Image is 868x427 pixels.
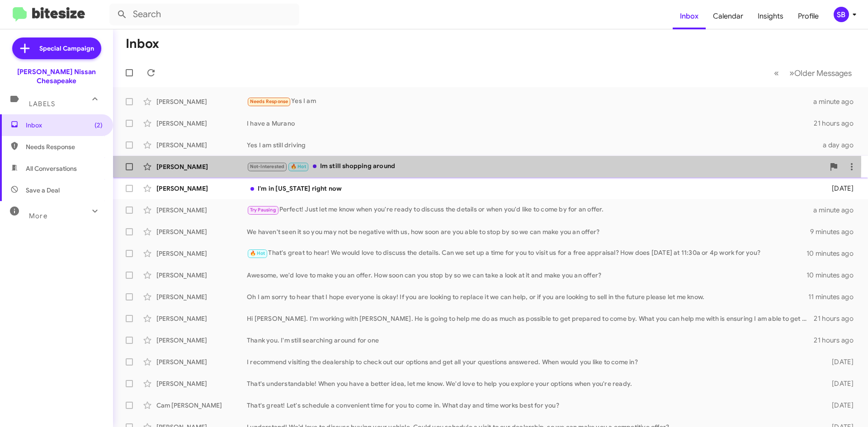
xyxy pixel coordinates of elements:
[247,271,807,280] div: Awesome, we'd love to make you an offer. How soon can you stop by so we can take a look at it and...
[247,184,817,193] div: I'm in [US_STATE] right now
[126,37,159,51] h1: Inbox
[29,212,47,220] span: More
[26,142,103,151] span: Needs Response
[247,141,817,150] div: Yes I am still driving
[156,357,247,366] div: [PERSON_NAME]
[813,206,861,215] div: a minute ago
[109,4,299,25] input: Search
[250,164,285,169] span: Not-Interested
[247,96,813,107] div: Yes I am
[156,206,247,215] div: [PERSON_NAME]
[156,141,247,150] div: [PERSON_NAME]
[247,357,817,366] div: I recommend visiting the dealership to check out our options and get all your questions answered....
[247,248,807,258] div: That's great to hear! We would love to discuss the details. Can we set up a time for you to visit...
[814,336,861,345] div: 21 hours ago
[789,67,794,79] span: »
[156,227,247,236] div: [PERSON_NAME]
[817,379,861,388] div: [DATE]
[247,314,814,323] div: Hi [PERSON_NAME]. I'm working with [PERSON_NAME]. He is going to help me do as much as possible t...
[247,401,817,410] div: That's great! Let's schedule a convenient time for you to come in. What day and time works best f...
[26,121,103,130] span: Inbox
[156,336,247,345] div: [PERSON_NAME]
[12,38,101,59] a: Special Campaign
[673,3,706,29] a: Inbox
[817,141,861,150] div: a day ago
[26,186,60,195] span: Save a Deal
[156,97,247,106] div: [PERSON_NAME]
[156,162,247,171] div: [PERSON_NAME]
[156,184,247,193] div: [PERSON_NAME]
[807,271,861,280] div: 10 minutes ago
[156,119,247,128] div: [PERSON_NAME]
[156,271,247,280] div: [PERSON_NAME]
[247,205,813,215] div: Perfect! Just let me know when you're ready to discuss the details or when you'd like to come by ...
[813,97,861,106] div: a minute ago
[810,227,861,236] div: 9 minutes ago
[750,3,791,29] a: Insights
[817,357,861,366] div: [DATE]
[39,44,94,53] span: Special Campaign
[791,3,826,29] a: Profile
[774,67,779,79] span: «
[247,336,814,345] div: Thank you. I'm still searching around for one
[291,164,306,169] span: 🔥 Hot
[250,207,276,213] span: Try Pausing
[834,7,849,22] div: SB
[247,119,814,128] div: I have a Murano
[826,7,858,22] button: SB
[247,379,817,388] div: That's understandable! When you have a better idea, let me know. We'd love to help you explore yo...
[156,249,247,258] div: [PERSON_NAME]
[814,119,861,128] div: 21 hours ago
[784,64,857,82] button: Next
[807,249,861,258] div: 10 minutes ago
[247,161,825,172] div: Im still shopping around
[250,250,265,256] span: 🔥 Hot
[794,68,852,78] span: Older Messages
[156,292,247,301] div: [PERSON_NAME]
[26,164,77,173] span: All Conversations
[817,184,861,193] div: [DATE]
[29,100,55,108] span: Labels
[156,379,247,388] div: [PERSON_NAME]
[706,3,750,29] a: Calendar
[250,99,288,104] span: Needs Response
[247,292,808,301] div: Oh I am sorry to hear that I hope everyone is okay! If you are looking to replace it we can help,...
[769,64,857,82] nav: Page navigation example
[814,314,861,323] div: 21 hours ago
[156,314,247,323] div: [PERSON_NAME]
[247,227,810,236] div: We haven't seen it so you may not be negative with us, how soon are you able to stop by so we can...
[769,64,784,82] button: Previous
[94,121,103,130] span: (2)
[808,292,861,301] div: 11 minutes ago
[817,401,861,410] div: [DATE]
[156,401,247,410] div: Cam [PERSON_NAME]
